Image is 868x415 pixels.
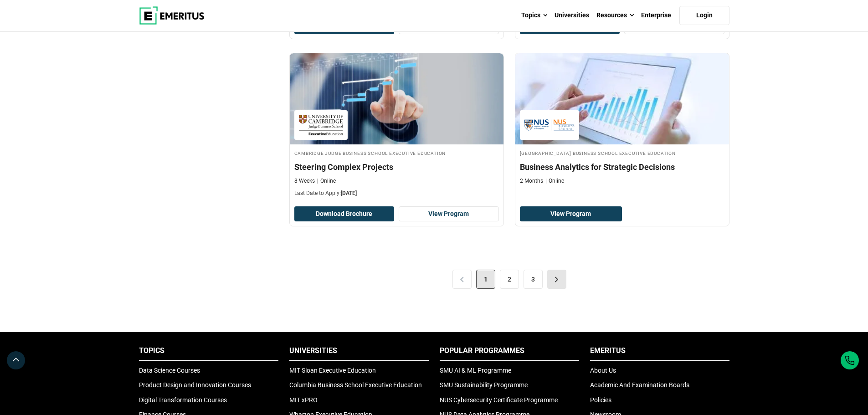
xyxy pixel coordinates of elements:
[520,149,724,157] h4: [GEOGRAPHIC_DATA] Business School Executive Education
[289,367,376,374] a: MIT Sloan Executive Education
[294,177,315,185] p: 8 Weeks
[289,381,422,389] a: Columbia Business School Executive Education
[317,177,336,185] p: Online
[399,206,499,222] a: View Program
[524,115,575,135] img: National University of Singapore Business School Executive Education
[440,396,558,404] a: NUS Cybersecurity Certificate Programme
[679,6,729,25] a: Login
[294,206,395,222] button: Download Brochure
[290,53,503,144] img: Steering Complex Projects | Online Business Management Course
[294,161,499,173] h4: Steering Complex Projects
[500,270,519,289] a: 2
[139,381,251,389] a: Product Design and Innovation Courses
[590,381,689,389] a: Academic And Examination Boards
[290,53,503,202] a: Business Management Course by Cambridge Judge Business School Executive Education - September 11,...
[476,270,495,289] span: 1
[515,53,729,190] a: Business Analytics Course by National University of Singapore Business School Executive Education...
[515,53,729,144] img: Business Analytics for Strategic Decisions | Online Business Analytics Course
[520,206,622,222] a: View Program
[294,190,499,197] p: Last Date to Apply:
[440,381,528,389] a: SMU Sustainability Programme
[289,396,318,404] a: MIT xPRO
[299,115,343,135] img: Cambridge Judge Business School Executive Education
[139,367,200,374] a: Data Science Courses
[341,190,357,196] span: [DATE]
[590,367,616,374] a: About Us
[547,270,566,289] a: >
[440,367,511,374] a: SMU AI & ML Programme
[294,149,499,157] h4: Cambridge Judge Business School Executive Education
[520,177,543,185] p: 2 Months
[590,396,611,404] a: Policies
[545,177,564,185] p: Online
[520,161,724,173] h4: Business Analytics for Strategic Decisions
[139,396,227,404] a: Digital Transformation Courses
[524,270,543,289] a: 3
